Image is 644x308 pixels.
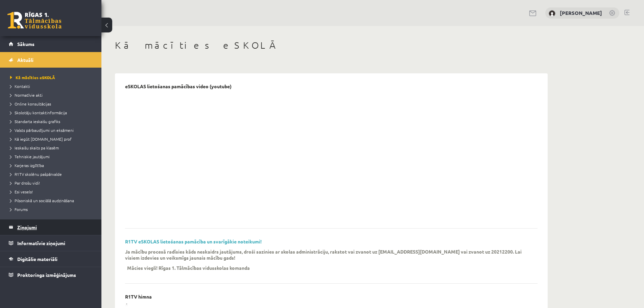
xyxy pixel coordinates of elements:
a: R1TV skolēnu pašpārvalde [10,171,95,177]
a: Sākums [9,36,93,52]
span: Forums [10,207,28,212]
p: Mācies viegli! [127,265,158,271]
a: Pilsoniskā un sociālā audzināšana [10,197,95,204]
span: Tehniskie jautājumi [10,154,50,159]
a: Esi vesels! [10,189,95,195]
a: [PERSON_NAME] [560,9,602,16]
span: Normatīvie akti [10,92,43,98]
a: Rīgas 1. Tālmācības vidusskola [7,12,62,29]
span: Skolotāju kontaktinformācija [10,110,67,115]
a: Informatīvie ziņojumi [9,235,93,251]
a: Par drošu vidi! [10,180,95,186]
a: Forums [10,206,95,212]
a: Proktoringa izmēģinājums [9,267,93,283]
span: Pilsoniskā un sociālā audzināšana [10,198,74,203]
a: Skolotāju kontaktinformācija [10,110,95,116]
span: Sākums [17,41,34,47]
legend: Informatīvie ziņojumi [17,235,93,251]
a: Digitālie materiāli [9,251,93,267]
span: Proktoringa izmēģinājums [17,272,76,278]
a: Valsts pārbaudījumi un eksāmeni [10,127,95,133]
a: Ieskaišu skaits pa klasēm [10,145,95,151]
a: Karjeras izglītība [10,162,95,168]
span: Karjeras izglītība [10,163,44,168]
span: Valsts pārbaudījumi un eksāmeni [10,127,74,133]
p: Rīgas 1. Tālmācības vidusskolas komanda [159,265,250,271]
a: Standarta ieskaišu grafiks [10,118,95,124]
span: Par drošu vidi! [10,180,40,186]
a: Kontakti [10,83,95,89]
a: R1TV eSKOLAS lietošanas pamācība un svarīgākie noteikumi! [125,238,262,244]
h1: Kā mācīties eSKOLĀ [115,40,548,51]
span: Kontakti [10,84,30,89]
span: Ieskaišu skaits pa klasēm [10,145,59,150]
a: Normatīvie akti [10,92,95,98]
p: R1TV himna [125,294,152,300]
a: Kā mācīties eSKOLĀ [10,74,95,80]
span: Standarta ieskaišu grafiks [10,119,60,124]
legend: Ziņojumi [17,219,93,235]
img: Irēna Vasiļjeva [549,10,555,17]
p: Ja mācību procesā radīsies kāds neskaidrs jautājums, droši sazinies ar skolas administrāciju, rak... [125,248,527,261]
a: Ziņojumi [9,219,93,235]
a: Online konsultācijas [10,101,95,107]
a: Kā iegūt [DOMAIN_NAME] prof [10,136,95,142]
span: Aktuāli [17,57,33,63]
p: eSKOLAS lietošanas pamācības video (youtube) [125,84,232,89]
span: Digitālie materiāli [17,256,57,262]
span: Online konsultācijas [10,101,51,106]
span: R1TV skolēnu pašpārvalde [10,171,62,177]
span: Kā iegūt [DOMAIN_NAME] prof [10,136,72,142]
span: Kā mācīties eSKOLĀ [10,75,55,80]
span: Esi vesels! [10,189,33,194]
a: Tehniskie jautājumi [10,153,95,160]
a: Aktuāli [9,52,93,68]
